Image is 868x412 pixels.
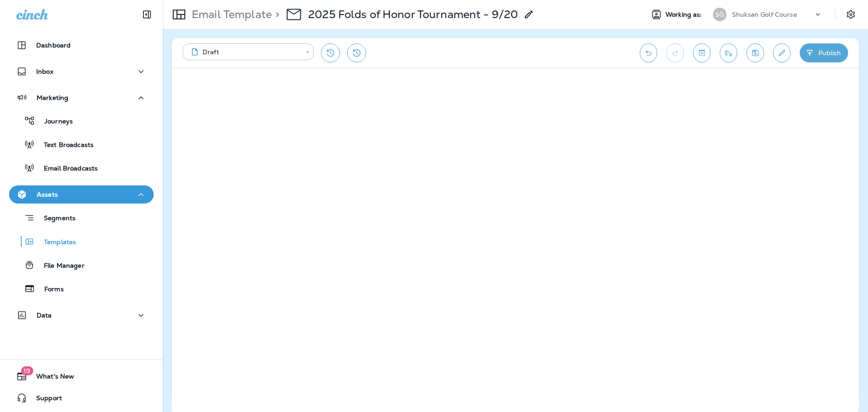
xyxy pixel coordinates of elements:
p: Journeys [35,118,73,126]
button: Publish [800,43,848,62]
button: Marketing [9,89,154,107]
button: Forms [9,279,154,298]
p: Templates [35,238,76,247]
button: Segments [9,208,154,227]
button: Journeys [9,111,154,130]
p: Email Broadcasts [35,165,98,173]
p: Email Template [188,8,272,21]
p: Marketing [37,94,68,101]
p: 2025 Folds of Honor Tournament - 9/20 [308,8,518,21]
p: Segments [35,214,75,223]
p: Assets [37,191,58,198]
button: Settings [843,6,859,23]
button: 19What's New [9,367,154,385]
p: > [272,8,279,21]
p: Shuksan Golf Course [732,11,797,18]
p: Forms [35,285,64,294]
span: Support [27,394,62,405]
span: What's New [27,373,74,384]
p: Dashboard [36,42,71,49]
button: Assets [9,185,154,204]
p: Inbox [36,68,53,75]
span: 19 [21,366,33,375]
button: Text Broadcasts [9,135,154,154]
p: File Manager [35,262,85,270]
button: Toggle preview [693,43,711,62]
p: Data [37,312,52,319]
button: Undo [640,43,657,62]
button: Dashboard [9,36,154,54]
button: Collapse Sidebar [134,5,160,24]
div: Draft [189,47,299,57]
button: Edit details [773,43,791,62]
button: Send test email [720,43,737,62]
button: Inbox [9,62,154,81]
span: Working as: [665,11,704,19]
button: Email Broadcasts [9,158,154,177]
button: Support [9,389,154,407]
p: Text Broadcasts [35,141,94,150]
button: View Changelog [347,43,366,62]
button: Data [9,306,154,324]
button: File Manager [9,256,154,275]
button: Save [746,43,764,62]
div: SG [713,8,726,21]
button: Restore from previous version [321,43,340,62]
button: Templates [9,232,154,251]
